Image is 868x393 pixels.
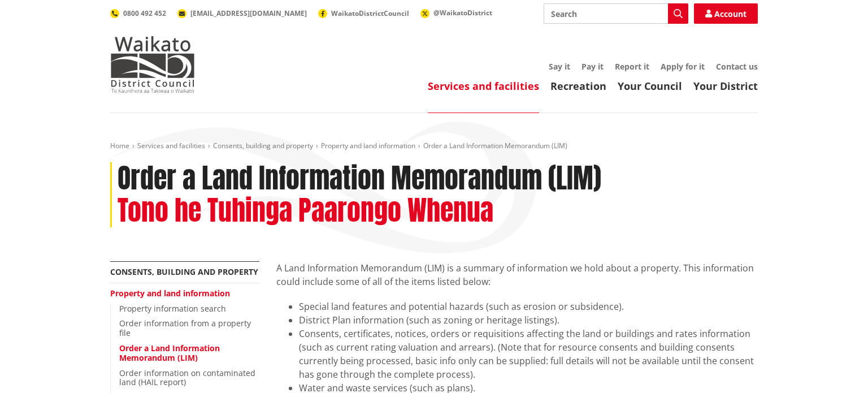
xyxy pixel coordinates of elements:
[110,141,129,150] a: Home
[716,61,758,72] a: Contact us
[190,8,307,18] span: [EMAIL_ADDRESS][DOMAIN_NAME]
[299,300,758,313] li: Special land features and potential hazards (such as erosion or subsidence).
[331,8,409,18] span: WaikatoDistrictCouncil
[118,195,493,227] h2: Tono he Tuhinga Paarongo Whenua
[119,343,220,363] a: Order a Land Information Memorandum (LIM)
[119,303,226,314] a: Property information search
[213,141,313,150] a: Consents, building and property
[137,141,205,150] a: Services and facilities
[615,61,649,72] a: Report it
[123,8,166,18] span: 0800 492 452
[581,61,604,72] a: Pay it
[428,79,539,93] a: Services and facilities
[299,327,758,381] li: Consents, certificates, notices, orders or requisitions affecting the land or buildings and rates...
[118,162,601,195] h1: Order a Land Information Memorandum (LIM)
[544,3,688,24] input: Search input
[433,8,492,18] span: @WaikatoDistrict
[420,8,492,18] a: @WaikatoDistrict
[550,79,606,93] a: Recreation
[276,261,758,288] p: A Land Information Memorandum (LIM) is a summary of information we hold about a property. This in...
[110,266,258,277] a: Consents, building and property
[423,141,567,150] span: Order a Land Information Memorandum (LIM)
[299,313,758,327] li: District Plan information (such as zoning or heritage listings).
[694,3,758,24] a: Account
[119,368,255,388] a: Order information on contaminated land (HAIL report)
[321,141,415,150] a: Property and land information
[119,318,251,338] a: Order information from a property file
[110,8,166,18] a: 0800 492 452
[110,36,195,93] img: Waikato District Council - Te Kaunihera aa Takiwaa o Waikato
[318,8,409,18] a: WaikatoDistrictCouncil
[110,141,758,151] nav: breadcrumb
[177,8,307,18] a: [EMAIL_ADDRESS][DOMAIN_NAME]
[110,288,230,299] a: Property and land information
[693,79,758,93] a: Your District
[618,79,682,93] a: Your Council
[549,61,570,72] a: Say it
[661,61,705,72] a: Apply for it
